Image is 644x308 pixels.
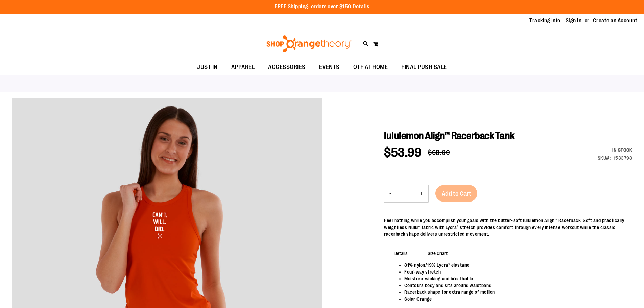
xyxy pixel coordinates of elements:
li: Moisture-wicking and breathable [404,275,625,282]
p: FREE Shipping, orders over $150. [275,3,369,11]
a: EVENTS [312,60,347,75]
a: JUST IN [190,60,224,75]
a: Create an Account [593,17,638,24]
div: 1533798 [614,155,633,161]
a: Tracking Info [529,17,560,24]
li: Contours body and sits around waistband [404,282,625,289]
span: $53.99 [384,146,421,160]
li: 81% nylon/19% Lycra® elastane [404,262,625,268]
span: $68.00 [428,149,450,157]
a: Sign In [566,17,582,24]
div: Availability [598,147,633,153]
span: EVENTS [319,60,340,75]
span: FINAL PUSH SALE [401,60,447,75]
strong: SKU [598,155,611,161]
span: APPAREL [231,60,255,75]
span: ACCESSORIES [268,60,306,75]
span: Size Chart [418,244,458,262]
li: Racerback shape for extra range of motion [404,289,625,295]
a: ACCESSORIES [261,60,312,75]
img: Shop Orangetheory [265,35,353,52]
a: FINAL PUSH SALE [395,60,454,75]
span: lululemon Align™ Racerback Tank [384,130,515,141]
span: Details [384,244,418,262]
li: Four-way stretch [404,268,625,275]
li: Solar Orange [404,295,625,302]
span: OTF AT HOME [353,60,388,75]
a: APPAREL [224,60,262,75]
div: Feel nothing while you accomplish your goals with the butter-soft lululemon Align™ Racerback. Sof... [384,217,632,237]
div: In stock [598,147,633,153]
button: Decrease product quantity [384,185,397,202]
span: JUST IN [197,60,218,75]
button: Increase product quantity [415,185,428,202]
a: OTF AT HOME [347,60,395,75]
input: Product quantity [397,186,415,202]
a: Details [353,4,369,10]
